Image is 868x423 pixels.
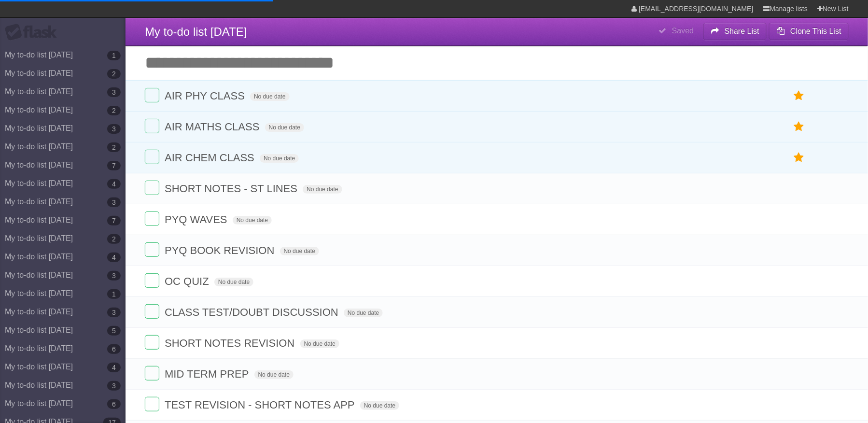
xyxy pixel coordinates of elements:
label: Done [145,242,159,257]
label: Done [145,335,159,350]
div: Flask [5,24,63,41]
b: 6 [107,344,121,354]
label: Star task [790,119,808,135]
b: 7 [107,161,121,170]
b: 3 [107,197,121,207]
span: No due date [280,247,319,255]
span: SHORT NOTES - ST LINES [165,183,300,195]
b: 3 [107,124,121,134]
label: Done [145,150,159,164]
span: No due date [303,185,342,194]
span: PYQ BOOK REVISION [165,244,277,256]
span: TEST REVISION - SHORT NOTES APP [165,399,357,411]
button: Share List [703,23,767,40]
span: No due date [300,339,339,348]
span: No due date [214,278,253,286]
b: 3 [107,271,121,281]
span: CLASS TEST/DOUBT DISCUSSION [165,306,341,318]
b: 2 [107,234,121,244]
b: 2 [107,142,121,152]
label: Star task [790,88,808,104]
label: Done [145,119,159,133]
label: Done [145,304,159,319]
span: MID TERM PREP [165,368,251,380]
b: 2 [107,69,121,79]
b: 3 [107,87,121,97]
b: 5 [107,326,121,336]
span: No due date [344,309,383,317]
span: No due date [260,154,299,163]
b: 6 [107,399,121,409]
span: AIR CHEM CLASS [165,152,257,164]
label: Star task [790,150,808,166]
span: OC QUIZ [165,275,211,287]
label: Done [145,181,159,195]
label: Done [145,88,159,102]
b: 4 [107,179,121,189]
span: No due date [250,92,289,101]
span: AIR MATHS CLASS [165,121,262,133]
span: No due date [254,370,294,379]
b: 4 [107,363,121,372]
b: Saved [672,27,694,35]
span: No due date [265,123,304,132]
button: Clone This List [769,23,849,40]
b: 4 [107,253,121,262]
label: Done [145,366,159,381]
span: PYQ WAVES [165,213,230,226]
label: Done [145,211,159,226]
b: 2 [107,106,121,115]
b: 3 [107,381,121,391]
span: AIR PHY CLASS [165,90,247,102]
b: Share List [725,27,759,35]
label: Done [145,273,159,288]
b: 7 [107,216,121,226]
span: No due date [233,216,272,225]
b: 1 [107,51,121,60]
b: 3 [107,308,121,317]
span: No due date [360,401,399,410]
span: SHORT NOTES REVISION [165,337,297,349]
b: 1 [107,289,121,299]
b: Clone This List [790,27,841,35]
span: My to-do list [DATE] [145,25,247,38]
label: Done [145,397,159,411]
